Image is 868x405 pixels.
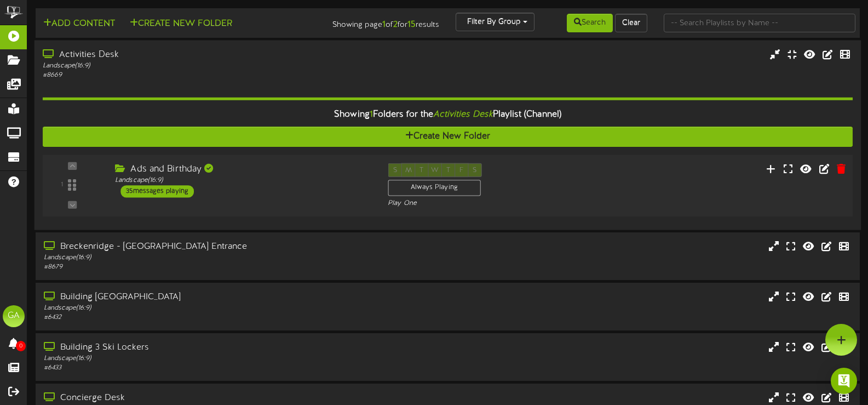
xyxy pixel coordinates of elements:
div: # 8669 [43,71,371,80]
div: Concierge Desk [44,392,371,404]
div: Landscape ( 16:9 ) [44,253,371,263]
strong: 2 [393,20,398,30]
strong: 15 [407,20,416,30]
div: Play One [388,199,576,208]
i: Activities Desk [433,110,493,119]
button: Filter By Group [456,13,534,31]
div: Landscape ( 16:9 ) [43,61,371,70]
div: Breckenridge - [GEOGRAPHIC_DATA] Entrance [44,241,371,253]
div: Ads and Birthday [115,163,371,176]
div: Landscape ( 16:9 ) [115,176,371,185]
button: Add Content [40,17,118,31]
div: Showing Folders for the Playlist (Channel) [35,103,861,127]
div: # 8679 [44,263,371,272]
div: Showing page of for results [309,13,447,31]
div: 35 messages playing [120,185,194,197]
span: 0 [16,341,26,351]
input: -- Search Playlists by Name -- [664,14,855,32]
div: Landscape ( 16:9 ) [44,304,371,313]
div: Landscape ( 16:9 ) [44,354,371,363]
div: GA [3,305,25,327]
strong: 1 [382,20,386,30]
div: Building [GEOGRAPHIC_DATA] [44,291,371,304]
div: Always Playing [388,180,480,196]
button: Clear [615,14,647,32]
div: # 6432 [44,313,371,322]
div: Building 3 Ski Lockers [44,341,371,354]
div: Activities Desk [43,49,371,61]
button: Search [567,14,613,32]
span: 1 [370,110,373,119]
button: Create New Folder [43,127,853,147]
div: # 6433 [44,363,371,373]
div: Open Intercom Messenger [831,368,857,394]
button: Create New Folder [127,17,235,31]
